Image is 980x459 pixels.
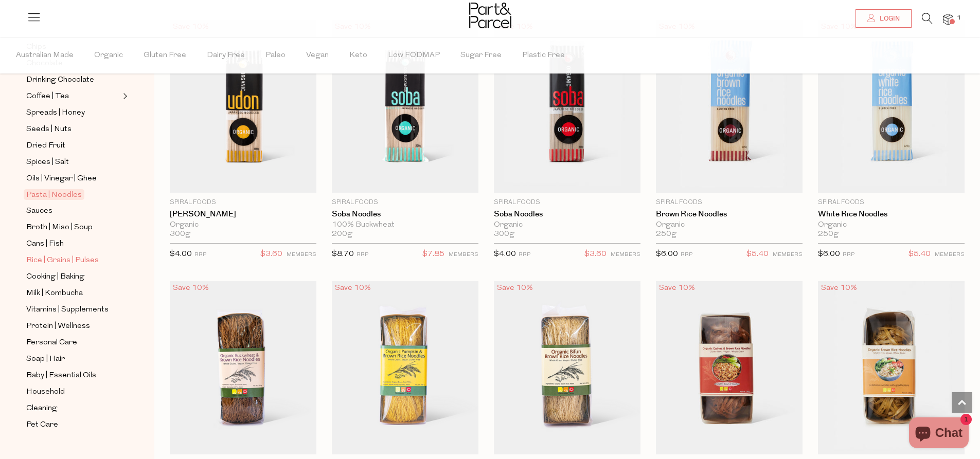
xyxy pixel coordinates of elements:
span: Sugar Free [460,38,502,74]
a: Milk | Kombucha [26,287,120,300]
a: 1 [943,14,953,25]
button: Expand/Collapse Coffee | Tea [120,90,128,102]
span: Plastic Free [522,38,565,74]
a: Brown Rice Noodles [656,210,803,219]
a: Household [26,385,120,398]
small: RRP [843,252,854,258]
span: 250g [656,230,676,239]
div: Save 10% [170,281,212,295]
div: Save 10% [332,281,374,295]
span: Cooking | Baking [26,271,84,283]
div: 100% Buckwheat [332,221,478,230]
span: 250g [818,230,839,239]
a: Cleaning [26,402,120,415]
span: Milk | Kombucha [26,287,83,300]
small: MEMBERS [935,252,965,258]
img: Noodles [170,281,316,454]
p: Spiral Foods [494,198,640,207]
span: 1 [954,13,964,23]
span: Organic [94,38,123,74]
span: Low FODMAP [388,38,440,74]
a: Soba Noodles [494,210,640,219]
p: Spiral Foods [656,198,803,207]
span: $4.00 [170,250,192,258]
a: Soba Noodles [332,210,478,219]
span: $3.60 [584,248,607,261]
span: 200g [332,230,352,239]
img: Wide Noodles [818,281,965,454]
span: Coffee | Tea [26,90,69,103]
div: Save 10% [656,281,698,295]
img: Brown Rice Noodles [656,20,803,193]
span: Dried Fruit [26,140,65,152]
div: Organic [656,221,803,230]
span: 300g [170,230,190,239]
small: MEMBERS [773,252,803,258]
span: Login [877,14,900,23]
span: $3.60 [260,248,282,261]
div: Organic [170,221,316,230]
a: Spices | Salt [26,156,120,169]
small: MEMBERS [449,252,478,258]
span: Pasta | Noodles [24,189,84,200]
a: Spreads | Honey [26,106,120,119]
a: Sauces [26,205,120,217]
img: Part&Parcel [469,3,511,28]
a: Personal Care [26,336,120,349]
span: Dairy Free [207,38,245,74]
img: Soba Noodles [332,20,478,193]
div: Save 10% [494,281,536,295]
a: Rice | Grains | Pulses [26,254,120,267]
small: RRP [681,252,692,258]
small: RRP [519,252,530,258]
span: Personal Care [26,337,77,349]
span: Rice | Grains | Pulses [26,254,99,267]
p: Spiral Foods [332,198,478,207]
a: Broth | Miso | Soup [26,221,120,234]
span: 300g [494,230,514,239]
span: $4.00 [494,250,516,258]
span: Baby | Essential Oils [26,370,96,382]
span: Australian Made [16,38,74,74]
span: Spreads | Honey [26,107,85,119]
div: Save 10% [818,281,860,295]
span: Keto [349,38,367,74]
span: Drinking Chocolate [26,74,94,86]
span: Vitamins | Supplements [26,304,109,316]
img: Bifun Noodles [494,281,640,454]
a: White Rice Noodles [818,210,965,219]
span: Spices | Salt [26,156,69,169]
p: Spiral Foods [818,198,965,207]
small: MEMBERS [611,252,640,258]
span: Household [26,386,65,398]
a: Vitamins | Supplements [26,303,120,316]
img: Udon Noodles [170,20,316,193]
a: Drinking Chocolate [26,74,120,86]
span: $7.85 [422,248,444,261]
span: $6.00 [818,250,840,258]
span: Gluten Free [144,38,186,74]
span: Sauces [26,205,52,217]
inbox-online-store-chat: Shopify online store chat [906,417,972,451]
span: Cleaning [26,402,57,415]
a: Login [856,9,912,28]
div: Organic [494,221,640,230]
span: Pet Care [26,419,58,431]
span: $5.40 [908,248,931,261]
a: Protein | Wellness [26,320,120,333]
a: Cans | Fish [26,237,120,250]
span: $6.00 [656,250,678,258]
p: Spiral Foods [170,198,316,207]
a: Pasta | Noodles [26,189,120,201]
a: [PERSON_NAME] [170,210,316,219]
span: Cans | Fish [26,238,64,250]
span: $8.70 [332,250,354,258]
img: Soba Noodles [494,20,640,193]
a: Dried Fruit [26,139,120,152]
span: Soap | Hair [26,353,65,365]
img: Noodles [656,281,803,454]
a: Pet Care [26,418,120,431]
a: Oils | Vinegar | Ghee [26,172,120,185]
a: Coffee | Tea [26,90,120,103]
img: White Rice Noodles [818,20,965,193]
